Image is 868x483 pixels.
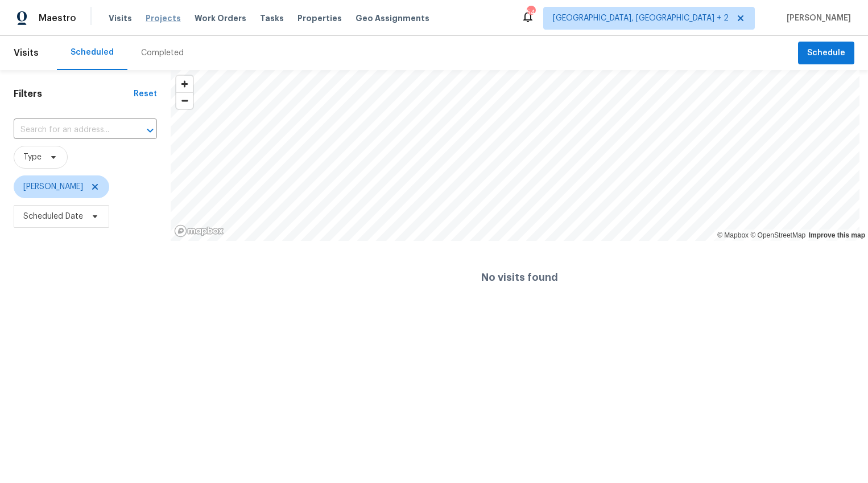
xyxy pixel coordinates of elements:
[142,122,158,138] button: Open
[782,13,851,24] span: [PERSON_NAME]
[174,224,224,238] a: Mapbox homepage
[807,46,845,60] span: Schedule
[134,88,157,100] div: Reset
[176,92,193,109] button: Zoom out
[23,181,83,193] span: [PERSON_NAME]
[260,14,284,22] span: Tasks
[176,76,193,92] button: Zoom in
[14,121,125,139] input: Search for an address...
[195,13,246,24] span: Work Orders
[146,13,181,24] span: Projects
[141,47,184,59] div: Completed
[356,13,429,24] span: Geo Assignments
[109,13,132,24] span: Visits
[23,211,83,222] span: Scheduled Date
[717,231,749,239] a: Mapbox
[527,7,535,18] div: 54
[809,231,865,239] a: Improve this map
[297,13,342,24] span: Properties
[39,13,76,24] span: Maestro
[23,152,42,163] span: Type
[481,272,558,283] h4: No visits found
[553,13,729,24] span: [GEOGRAPHIC_DATA], [GEOGRAPHIC_DATA] + 2
[14,88,134,100] h1: Filters
[71,47,114,58] div: Scheduled
[750,231,805,239] a: OpenStreetMap
[14,40,39,66] span: Visits
[171,70,859,241] canvas: Map
[798,42,854,65] button: Schedule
